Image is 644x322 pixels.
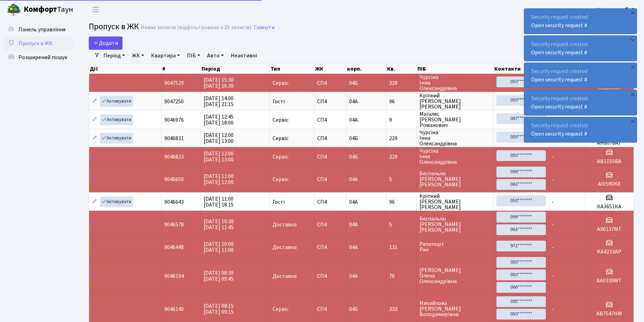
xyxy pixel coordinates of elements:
[164,176,184,183] span: 9046650
[204,50,227,62] a: Авто
[389,244,414,250] span: 131
[317,199,343,205] span: СП4
[531,49,587,56] a: Open security request #
[349,135,358,142] span: 04Б
[164,135,184,142] span: 9046831
[7,3,21,17] img: logo.png
[588,181,630,187] h5: AI0590KX
[524,117,637,142] div: Security request created
[164,305,184,313] span: 9046140
[552,272,554,280] span: -
[629,37,636,43] div: ×
[89,64,162,74] th: Дії
[389,99,414,104] span: 96
[349,176,358,183] span: 04А
[148,50,183,62] a: Квартира
[524,9,637,34] div: Security request created
[419,300,490,317] span: Михайлова [PERSON_NAME] Володимирівна
[349,79,358,87] span: 04Б
[349,198,358,206] span: 04А
[100,114,133,125] a: Активувати
[588,311,630,317] h5: АВ7547НМ
[164,272,184,280] span: 9046194
[389,136,414,141] span: 229
[531,22,587,29] a: Open security request #
[141,24,252,31] div: Немає записів (відфільтровано з 25 записів).
[164,153,184,161] span: 9046823
[588,277,630,284] h5: AA0339MT
[100,196,133,207] a: Активувати
[419,148,490,165] span: Чурсіна Інна Олександрівна
[204,172,234,186] span: [DATE] 11:00 [DATE] 12:00
[346,64,386,74] th: корп.
[101,50,128,62] a: Період
[419,193,490,210] span: Кріпкий [PERSON_NAME] [PERSON_NAME]
[204,95,234,108] span: [DATE] 14:00 [DATE] 21:15
[18,26,65,33] span: Панель управління
[204,131,234,145] span: [DATE] 12:00 [DATE] 13:00
[419,216,490,233] span: Беспалько [PERSON_NAME] [PERSON_NAME]
[204,150,234,163] span: [DATE] 12:00 [DATE] 13:00
[317,117,343,123] span: СП4
[552,176,554,183] span: -
[552,305,554,313] span: -
[3,50,73,64] a: Розширений пошук
[93,39,118,47] span: Додати
[273,199,285,205] span: Гості
[317,222,343,227] span: СП4
[273,177,289,182] span: Сервіс
[270,64,314,74] th: Тип
[419,171,490,187] span: Беспалько [PERSON_NAME] [PERSON_NAME]
[228,50,260,62] a: Неактивні
[629,91,636,98] div: ×
[164,243,184,251] span: 9046448
[273,273,297,279] span: Доставка
[524,36,637,61] div: Security request created
[89,21,139,33] span: Пропуск в ЖК
[389,273,414,279] span: 76
[349,221,358,228] span: 04А
[273,306,289,312] span: Сервіс
[552,243,554,251] span: -
[389,306,414,312] span: 233
[317,154,343,160] span: СП4
[273,136,289,141] span: Сервіс
[629,118,636,125] div: ×
[552,153,554,161] span: -
[419,241,490,252] span: Рапопорт Ран
[204,113,234,127] span: [DATE] 12:45 [DATE] 18:00
[389,222,414,227] span: 5
[524,63,637,88] div: Security request created
[201,64,270,74] th: Період
[629,9,636,16] div: ×
[349,153,358,161] span: 04Б
[588,226,630,233] h5: AX6137MT
[273,244,297,250] span: Доставка
[419,93,490,110] span: Кріпкий [PERSON_NAME] [PERSON_NAME]
[597,6,636,14] a: Консьєрж б. 4.
[349,98,358,105] span: 04А
[419,74,490,91] span: Чурсіна Інна Олександрівна
[184,50,203,62] a: ПІБ
[87,4,104,15] button: Переключити навігацію
[588,203,630,210] h5: КА3651КА
[204,240,234,254] span: [DATE] 10:00 [DATE] 11:00
[531,103,587,111] a: Open security request #
[349,305,358,313] span: 04Б
[629,64,636,71] div: ×
[588,140,630,146] h5: АН8078АТ
[317,244,343,250] span: СП4
[389,177,414,182] span: 5
[419,111,490,128] span: Магаляс [PERSON_NAME] Романович
[349,116,358,124] span: 04А
[317,306,343,312] span: СП4
[531,76,587,83] a: Open security request #
[89,37,123,50] a: Додати
[386,64,417,74] th: Кв.
[314,64,346,74] th: ЖК
[164,198,184,206] span: 9046643
[552,221,554,228] span: -
[204,302,234,316] span: [DATE] 08:15 [DATE] 09:15
[273,222,297,227] span: Доставка
[164,116,184,124] span: 9046976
